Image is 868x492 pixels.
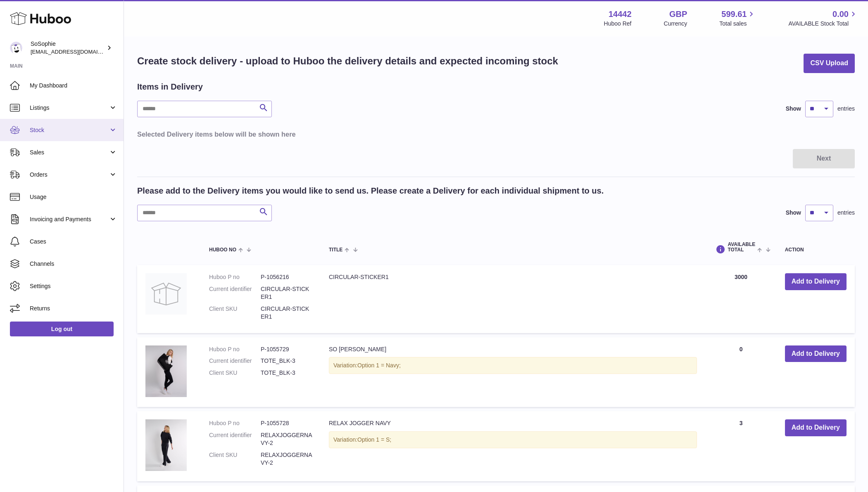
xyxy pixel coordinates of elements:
span: Title [329,247,342,253]
a: 0.00 AVAILABLE Stock Total [788,9,858,28]
img: RELAX JOGGER NAVY [145,419,187,471]
label: Show [786,105,801,113]
td: 3 [705,411,776,481]
a: 599.61 Total sales [719,9,756,28]
dt: Current identifier [209,431,261,447]
img: info@thebigclick.co.uk [10,42,22,54]
span: Huboo no [209,247,236,253]
span: Cases [30,238,117,246]
div: Variation: [329,431,697,448]
dt: Huboo P no [209,345,261,353]
span: My Dashboard [30,82,117,90]
td: CIRCULAR-STICKER1 [321,265,705,333]
span: Listings [30,104,109,112]
div: Huboo Ref [604,20,632,28]
dt: Huboo P no [209,273,261,281]
span: entries [837,105,855,113]
span: Option 1 = S; [357,436,391,443]
span: Invoicing and Payments [30,215,109,223]
img: SO SOPHIE TOTE BLACK [145,345,187,397]
td: 3000 [705,265,776,333]
h3: Selected Delivery items below will be shown here [137,130,855,139]
img: CIRCULAR-STICKER1 [145,273,187,315]
span: Settings [30,282,117,290]
span: entries [837,209,855,217]
dt: Client SKU [209,369,261,377]
dt: Huboo P no [209,419,261,427]
dd: P-1055728 [261,419,312,427]
span: AVAILABLE Stock Total [788,20,858,28]
dd: P-1055729 [261,345,312,353]
span: Usage [30,193,117,201]
dd: RELAXJOGGERNAVY-2 [261,451,312,467]
label: Show [786,209,801,217]
strong: GBP [669,9,687,20]
dd: TOTE_BLK-3 [261,357,312,365]
h2: Please add to the Delivery items you would like to send us. Please create a Delivery for each ind... [137,185,604,196]
button: Add to Delivery [785,273,847,290]
dt: Current identifier [209,357,261,365]
span: 0.00 [832,9,849,20]
dd: P-1056216 [261,273,312,281]
span: Returns [30,305,117,312]
strong: 14442 [609,9,632,20]
span: Total sales [719,20,756,28]
dd: CIRCULAR-STICKER1 [261,285,312,301]
td: RELAX JOGGER NAVY [321,411,705,481]
div: Currency [664,20,687,28]
span: Channels [30,260,117,268]
span: Stock [30,126,109,134]
h2: Items in Delivery [137,81,203,92]
td: 0 [705,337,776,407]
dd: CIRCULAR-STICKER1 [261,305,312,321]
dt: Client SKU [209,305,261,321]
dt: Current identifier [209,285,261,301]
button: Add to Delivery [785,345,847,362]
div: Variation: [329,357,697,374]
dd: TOTE_BLK-3 [261,369,312,377]
span: AVAILABLE Total [728,242,755,253]
span: Orders [30,171,109,179]
div: Action [785,247,847,253]
span: [EMAIL_ADDRESS][DOMAIN_NAME] [31,48,121,55]
button: Add to Delivery [785,419,847,436]
td: SO [PERSON_NAME] [321,337,705,407]
h1: Create stock delivery - upload to Huboo the delivery details and expected incoming stock [137,54,558,68]
a: Log out [10,322,114,336]
span: Sales [30,149,109,156]
dd: RELAXJOGGERNAVY-2 [261,431,312,447]
button: CSV Upload [804,54,855,73]
span: Option 1 = Navy; [357,362,401,369]
div: SoSophie [31,40,105,56]
dt: Client SKU [209,451,261,467]
span: 599.61 [721,9,747,20]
